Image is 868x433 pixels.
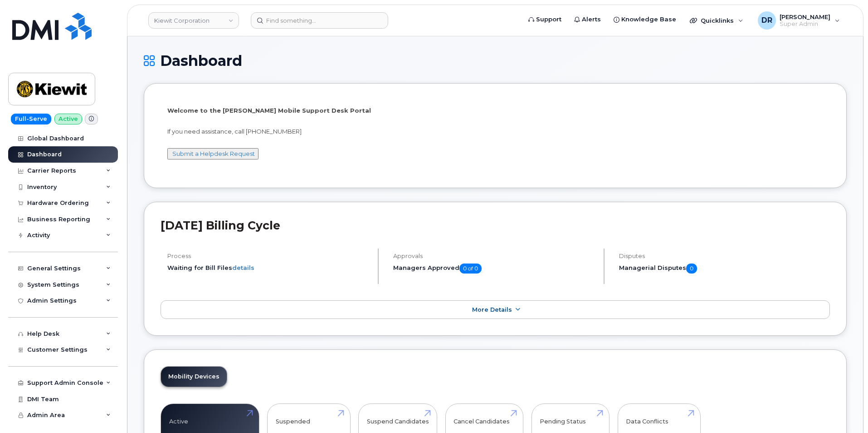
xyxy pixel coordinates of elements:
h4: Process [167,253,370,259]
span: 0 of 0 [459,264,482,274]
h1: Dashboard [144,53,847,69]
span: 0 [686,264,697,274]
button: Submit a Helpdesk Request [167,148,258,159]
a: details [232,264,254,271]
a: Submit a Helpdesk Request [172,150,255,157]
h5: Managerial Disputes [619,264,830,274]
h5: Managers Approved [393,264,596,274]
a: Mobility Devices [161,367,227,387]
li: Waiting for Bill Files [167,264,370,272]
h4: Approvals [393,253,596,259]
p: If you need assistance, call [PHONE_NUMBER] [167,127,823,136]
h4: Disputes [619,253,830,259]
p: Welcome to the [PERSON_NAME] Mobile Support Desk Portal [167,106,823,115]
h2: [DATE] Billing Cycle [161,219,830,232]
span: More Details [472,306,512,313]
